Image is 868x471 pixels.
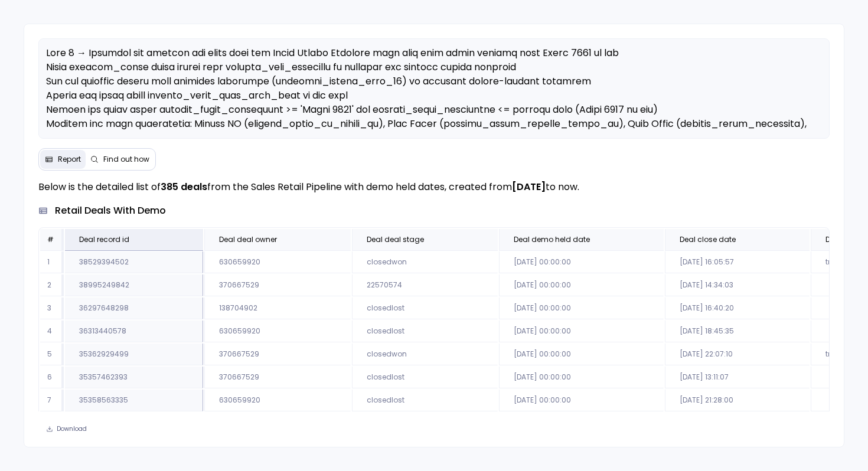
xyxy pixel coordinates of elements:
span: Deal deal owner [219,235,277,244]
td: [DATE] 00:00:00 [499,344,664,365]
td: 4 [40,320,64,342]
td: [DATE] 00:00:00 [499,274,664,296]
td: closedlost [352,390,498,411]
td: 138704902 [204,297,351,319]
td: closedlost [352,297,498,319]
span: retail deals with demo [55,204,166,218]
td: 35357462393 [65,367,203,388]
td: [DATE] 00:00:00 [499,297,664,319]
td: 630659920 [204,320,351,342]
span: Deal deal stage [367,235,424,244]
span: Download [57,425,87,433]
td: 36313440578 [65,320,203,342]
td: [DATE] 00:00:00 [499,251,664,273]
button: Report [40,150,86,169]
strong: [DATE] [512,180,546,194]
td: 2 [40,274,64,296]
td: 36297648298 [65,297,203,319]
td: [DATE] 00:00:00 [499,320,664,342]
td: 38529394502 [65,251,203,273]
span: Deal record id [79,235,129,244]
td: 5 [40,344,64,365]
button: Download [38,421,94,437]
td: 630659920 [204,251,351,273]
td: 22570574 [352,274,498,296]
td: 370667529 [204,367,351,388]
td: 1 [40,251,64,273]
td: 3 [40,297,64,319]
td: 630659920 [204,390,351,411]
td: [DATE] 13:11:07 [665,367,810,388]
button: Find out how [86,150,154,169]
strong: 385 deals [161,180,207,194]
td: 6 [40,367,64,388]
td: [DATE] 22:07:10 [665,344,810,365]
p: Below is the detailed list of from the Sales Retail Pipeline with demo held dates, created from t... [38,180,830,194]
span: Deal close date [680,235,736,244]
td: [DATE] 18:45:35 [665,320,810,342]
td: [DATE] 16:40:20 [665,297,810,319]
td: 7 [40,390,64,411]
td: [DATE] 00:00:00 [499,390,664,411]
td: closedlost [352,367,498,388]
td: [DATE] 00:00:00 [499,367,664,388]
td: [DATE] 14:34:03 [665,274,810,296]
td: 38995249842 [65,274,203,296]
td: 35362929499 [65,344,203,365]
td: [DATE] 21:28:00 [665,390,810,411]
td: 370667529 [204,344,351,365]
span: Deal demo held date [514,235,590,244]
td: 370667529 [204,274,351,296]
span: # [47,234,54,244]
td: closedwon [352,344,498,365]
td: closedlost [352,320,498,342]
td: [DATE] 16:05:57 [665,251,810,273]
td: closedwon [352,251,498,273]
span: Report [58,155,81,164]
span: Lore 8 → Ipsumdol sit ametcon adi elits doei tem Incid Utlabo Etdolore magn aliq enim admin venia... [46,46,809,201]
td: 35358563335 [65,390,203,411]
span: Find out how [103,155,149,164]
